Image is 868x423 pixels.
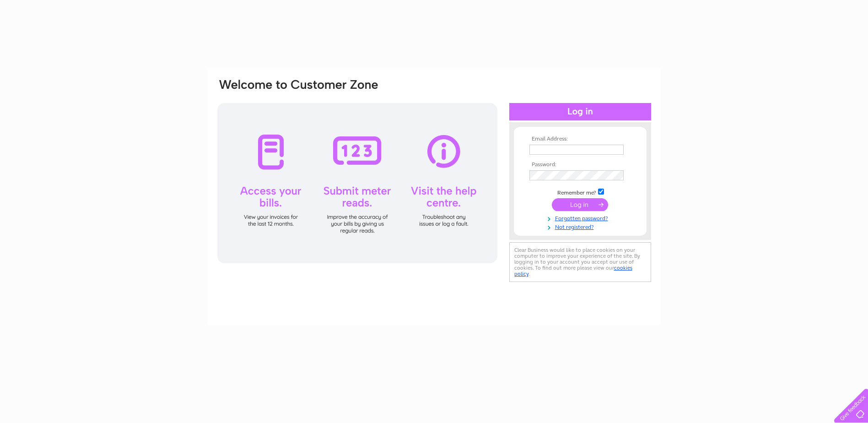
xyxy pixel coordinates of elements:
[509,242,651,282] div: Clear Business would like to place cookies on your computer to improve your experience of the sit...
[527,136,633,142] th: Email Address:
[527,162,633,168] th: Password:
[529,222,633,231] a: Not registered?
[527,187,633,196] td: Remember me?
[552,198,608,211] input: Submit
[529,213,633,222] a: Forgotten password?
[514,265,632,277] a: cookies policy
